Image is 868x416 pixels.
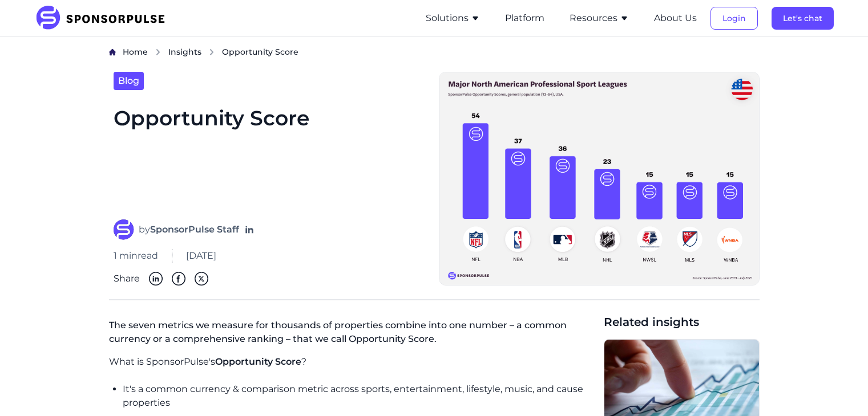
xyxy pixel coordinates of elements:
img: chevron right [208,48,215,56]
span: 1 min read [114,249,158,263]
span: by [139,223,239,236]
button: Platform [505,11,544,25]
p: It's a common currency & comparison metric across sports, entertainment, lifestyle, music, and ca... [123,382,595,410]
a: Let's chat [772,13,834,23]
span: Insights [168,47,201,57]
img: Linkedin [149,272,163,286]
span: Opportunity Score [222,46,298,58]
button: Let's chat [772,7,834,30]
span: Related insights [604,314,760,330]
button: Resources [570,11,629,25]
a: Login [710,13,758,23]
span: Share [114,272,140,286]
img: Twitter [195,272,208,286]
button: About Us [654,11,697,25]
strong: SponsorPulse Staff [150,224,239,235]
a: About Us [654,13,697,23]
img: SponsorPulse [35,6,173,31]
a: Platform [505,13,544,23]
a: Blog [114,72,144,90]
img: SponsorPulse Staff [114,219,134,240]
h1: Opportunity Score [114,104,425,206]
img: chevron right [155,48,162,56]
button: Solutions [426,11,480,25]
a: Follow on LinkedIn [244,224,255,235]
img: Facebook [172,272,185,286]
img: Home [109,48,116,56]
a: Insights [168,46,201,58]
p: What is SponsorPulse's ? [109,355,595,369]
span: [DATE] [186,249,216,263]
a: Home [123,46,148,58]
span: Home [123,47,148,57]
span: Opportunity Score [215,356,301,367]
p: The seven metrics we measure for thousands of properties combine into one number – a common curre... [109,314,595,355]
button: Login [710,7,758,30]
